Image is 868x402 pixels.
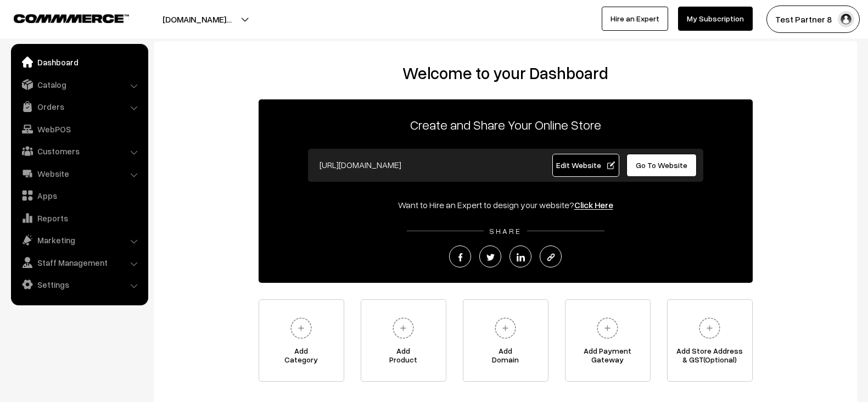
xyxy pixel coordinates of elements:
span: Add Product [361,347,446,369]
span: Add Category [259,347,344,369]
a: AddDomain [463,299,548,382]
span: Edit Website [556,160,615,170]
h2: Welcome to your Dashboard [165,63,846,83]
a: AddCategory [259,299,344,382]
a: COMMMERCE [14,11,110,24]
img: plus.svg [695,313,725,343]
img: COMMMERCE [14,14,129,23]
a: Marketing [14,230,144,250]
a: Catalog [14,75,144,94]
img: plus.svg [286,313,316,343]
a: Reports [14,208,144,228]
a: Dashboard [14,52,144,72]
a: Staff Management [14,253,144,272]
button: [DOMAIN_NAME]… [124,5,270,33]
a: Customers [14,141,144,161]
img: plus.svg [388,313,418,343]
a: Orders [14,97,144,116]
img: plus.svg [490,313,520,343]
a: Click Here [574,199,613,210]
a: Edit Website [552,154,619,177]
a: AddProduct [361,299,446,382]
p: Create and Share Your Online Store [259,115,753,135]
button: Test Partner 8 [766,5,860,33]
span: SHARE [484,226,527,236]
a: Hire an Expert [602,7,668,31]
span: Go To Website [636,160,687,170]
a: WebPOS [14,119,144,139]
a: Website [14,164,144,183]
a: Settings [14,275,144,294]
span: Add Domain [463,347,548,369]
a: My Subscription [678,7,753,31]
a: Apps [14,186,144,205]
a: Go To Website [626,154,697,177]
div: Want to Hire an Expert to design your website? [259,198,753,211]
img: user [838,11,854,27]
span: Add Store Address & GST(Optional) [668,347,752,369]
a: Add Store Address& GST(Optional) [667,299,753,382]
img: plus.svg [592,313,623,343]
span: Add Payment Gateway [565,347,650,369]
a: Add PaymentGateway [565,299,651,382]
